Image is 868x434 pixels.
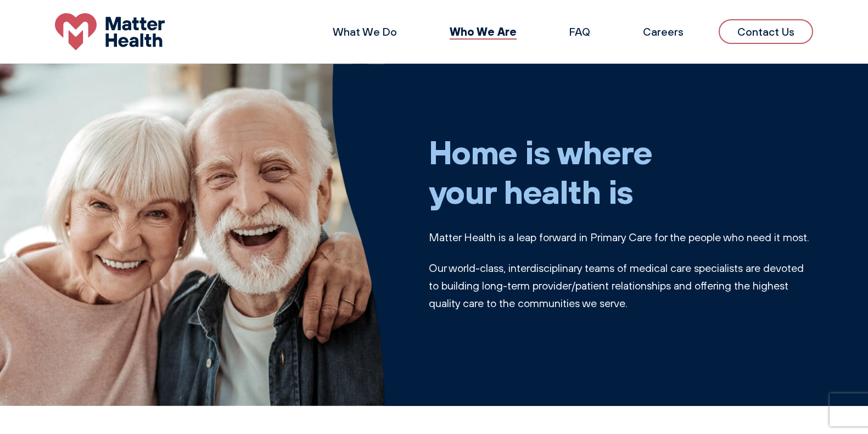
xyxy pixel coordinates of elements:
p: Our world-class, interdisciplinary teams of medical care specialists are devoted to building long... [429,259,814,312]
a: What We Do [333,25,397,38]
a: FAQ [569,25,590,38]
a: Who We Are [450,24,517,38]
h1: Home is where your health is [429,132,814,211]
a: Careers [643,25,684,38]
a: Contact Us [719,19,813,44]
p: Matter Health is a leap forward in Primary Care for the people who need it most. [429,229,814,246]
